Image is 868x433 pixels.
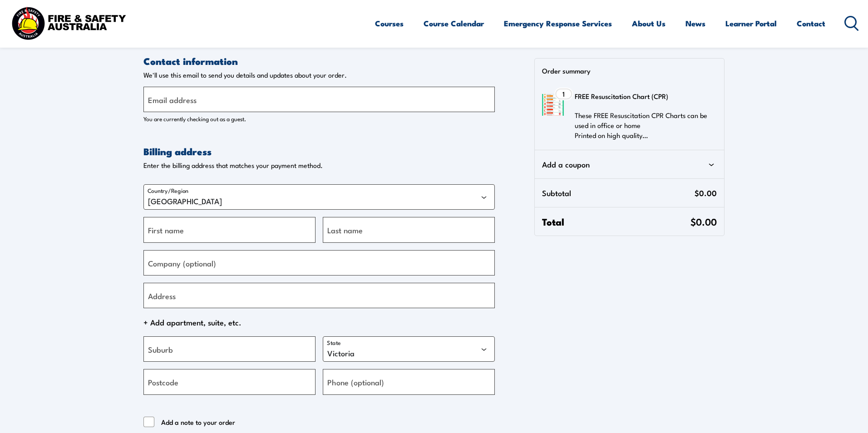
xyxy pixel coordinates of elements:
[690,214,717,228] span: $0.00
[542,94,564,116] img: FREE Resuscitation Chart - What are the 7 steps to CPR?
[148,343,173,355] label: Suburb
[323,217,495,242] input: Last name
[143,283,495,308] input: Address
[542,215,690,228] span: Total
[143,87,495,112] input: Email address
[148,187,188,194] label: Country/Region
[575,110,711,140] p: These FREE Resuscitation CPR Charts can be used in office or home Printed on high quality…
[695,186,717,200] span: $0.00
[327,376,384,388] label: Phone (optional)
[562,90,565,98] span: 1
[575,89,711,103] h3: FREE Resuscitation Chart (CPR)
[143,417,154,428] input: Add a note to your order
[148,93,197,106] label: Email address
[143,369,316,394] input: Postcode
[725,11,777,35] a: Learner Portal
[375,11,404,35] a: Courses
[424,11,484,35] a: Course Calendar
[504,11,612,35] a: Emergency Response Services
[148,289,176,301] label: Address
[161,417,235,428] span: Add a note to your order
[686,11,705,35] a: News
[143,315,495,329] span: + Add apartment, suite, etc.
[143,250,495,276] input: Company (optional)
[143,161,495,170] p: Enter the billing address that matches your payment method.
[632,11,666,35] a: About Us
[143,114,495,123] p: You are currently checking out as a guest.
[327,224,363,236] label: Last name
[148,224,184,236] label: First name
[327,339,341,346] label: State
[143,145,495,157] h2: Billing address
[542,186,695,200] span: Subtotal
[323,369,495,394] input: Phone (optional)
[143,217,316,242] input: First name
[797,11,825,35] a: Contact
[542,157,717,171] div: Add a coupon
[542,66,724,75] p: Order summary
[143,54,495,67] h2: Contact information
[143,71,495,79] p: We'll use this email to send you details and updates about your order.
[143,336,316,362] input: Suburb
[148,376,178,388] label: Postcode
[148,256,216,269] label: Company (optional)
